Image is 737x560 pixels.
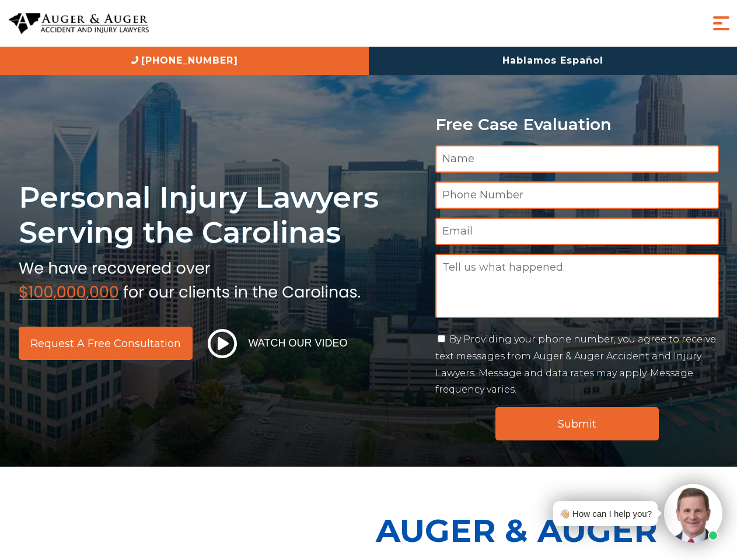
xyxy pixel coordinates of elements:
[9,13,149,34] img: Auger & Auger Accident and Injury Lawyers Logo
[664,484,722,542] img: Intaker widget Avatar
[710,12,733,35] button: Menu
[204,328,351,359] button: Watch Our Video
[435,181,719,209] input: Phone Number
[495,407,659,440] input: Submit
[19,256,361,300] img: sub text
[559,506,652,521] div: 👋🏼 How can I help you?
[30,338,181,349] span: Request a Free Consultation
[435,218,719,245] input: Email
[376,502,731,559] p: Auger & Auger
[19,180,421,250] h1: Personal Injury Lawyers Serving the Carolinas
[435,116,719,134] p: Free Case Evaluation
[435,145,719,173] input: Name
[435,334,716,395] label: By Providing your phone number, you agree to receive text messages from Auger & Auger Accident an...
[19,327,193,360] a: Request a Free Consultation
